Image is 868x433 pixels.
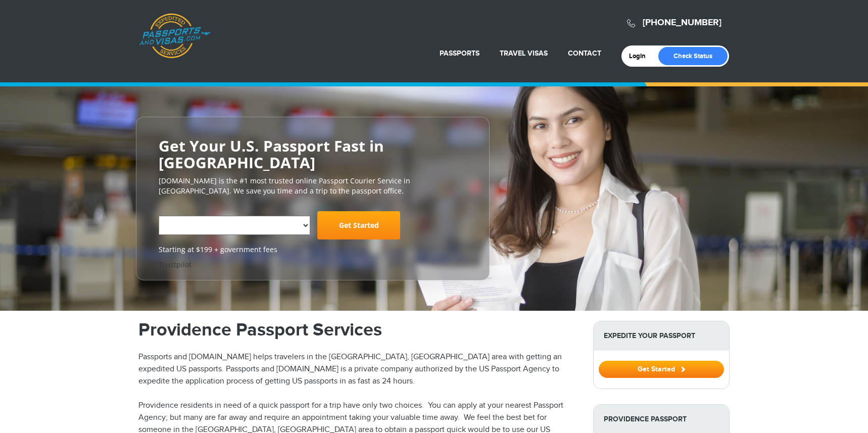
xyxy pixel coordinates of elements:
[599,361,724,378] button: Get Started
[139,13,211,59] a: Passports & [DOMAIN_NAME]
[159,245,467,255] span: Starting at $199 + government fees
[159,137,467,171] h2: Get Your U.S. Passport Fast in [GEOGRAPHIC_DATA]
[500,49,548,58] a: Travel Visas
[138,321,578,339] h1: Providence Passport Services
[594,321,729,350] strong: Expedite Your Passport
[643,17,721,28] a: [PHONE_NUMBER]
[440,49,479,58] a: Passports
[658,47,728,65] a: Check Status
[629,52,653,60] a: Login
[317,211,400,239] a: Get Started
[159,260,191,269] a: Trustpilot
[138,351,578,388] p: Passports and [DOMAIN_NAME] helps travelers in the [GEOGRAPHIC_DATA], [GEOGRAPHIC_DATA] area with...
[159,176,467,196] p: [DOMAIN_NAME] is the #1 most trusted online Passport Courier Service in [GEOGRAPHIC_DATA]. We sav...
[599,365,724,373] a: Get Started
[568,49,601,58] a: Contact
